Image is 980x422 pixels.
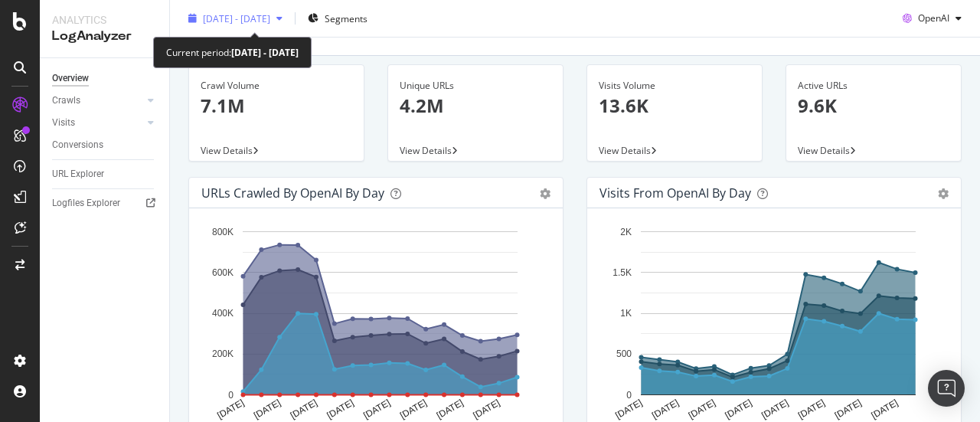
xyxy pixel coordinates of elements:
[472,397,502,421] text: [DATE]
[400,79,551,93] div: Unique URLs
[231,46,299,59] b: [DATE] - [DATE]
[620,308,632,319] text: 1K
[599,79,750,93] div: Visits Volume
[212,267,234,278] text: 600K
[201,93,352,119] p: 7.1M
[201,144,253,157] span: View Details
[650,397,681,421] text: [DATE]
[212,308,234,319] text: 400K
[918,11,949,25] span: OpenAI
[613,397,644,421] text: [DATE]
[687,397,717,421] text: [DATE]
[897,6,968,31] button: OpenAI
[201,185,384,201] div: URLs Crawled by OpenAI by day
[252,397,283,421] text: [DATE]
[302,6,374,31] button: Segments
[325,397,356,421] text: [DATE]
[52,166,104,182] div: URL Explorer
[833,397,864,421] text: [DATE]
[938,188,949,199] div: gear
[400,93,551,119] p: 4.2M
[928,370,965,407] div: Open Intercom Messenger
[798,144,850,157] span: View Details
[52,93,143,109] a: Crawls
[599,185,751,201] div: Visits from OpenAI by day
[400,144,452,157] span: View Details
[759,397,790,421] text: [DATE]
[52,195,120,211] div: Logfiles Explorer
[798,79,949,93] div: Active URLs
[52,115,143,131] a: Visits
[182,6,289,31] button: [DATE] - [DATE]
[435,397,465,421] text: [DATE]
[166,44,299,61] div: Current period:
[52,28,157,45] div: LogAnalyzer
[52,70,89,87] div: Overview
[215,397,246,421] text: [DATE]
[620,227,632,237] text: 2K
[796,397,827,421] text: [DATE]
[724,397,754,421] text: [DATE]
[599,93,750,119] p: 13.6K
[540,188,550,199] div: gear
[798,93,949,119] p: 9.6K
[612,267,632,278] text: 1.5K
[361,397,392,421] text: [DATE]
[52,137,103,153] div: Conversions
[289,397,319,421] text: [DATE]
[52,137,158,153] a: Conversions
[325,11,367,25] span: Segments
[228,390,234,401] text: 0
[52,195,158,211] a: Logfiles Explorer
[599,144,651,157] span: View Details
[212,227,234,237] text: 800K
[203,11,270,25] span: [DATE] - [DATE]
[398,397,429,421] text: [DATE]
[52,93,80,109] div: Crawls
[870,397,900,421] text: [DATE]
[212,349,234,360] text: 200K
[626,390,632,401] text: 0
[52,115,75,131] div: Visits
[201,79,352,93] div: Crawl Volume
[52,70,158,87] a: Overview
[52,12,157,28] div: Analytics
[616,349,632,360] text: 500
[52,166,158,182] a: URL Explorer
